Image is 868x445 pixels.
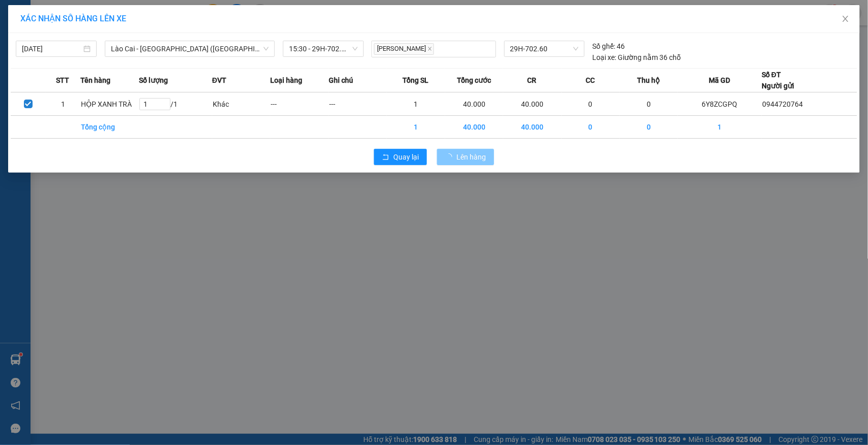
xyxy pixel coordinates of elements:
td: --- [329,92,387,116]
button: rollbackQuay lại [374,149,427,165]
button: Lên hàng [437,149,494,165]
td: 0 [620,116,678,139]
td: 40.000 [445,92,503,116]
span: rollback [382,153,389,162]
td: 1 [46,92,81,116]
span: Lào Cai - Hà Nội (Giường) [111,41,269,56]
span: [PERSON_NAME] [374,43,434,55]
td: 1 [678,116,762,139]
td: / 1 [139,92,212,116]
span: 15:30 - 29H-702.60 [289,41,358,56]
div: Số ĐT Người gửi [762,69,794,91]
span: Tổng SL [402,75,428,86]
span: Loại xe: [593,52,617,63]
span: ĐVT [212,75,226,86]
td: 1 [387,116,445,139]
span: Ghi chú [329,75,353,86]
td: Khác [212,92,270,116]
button: Close [831,5,860,34]
span: 0944720764 [762,100,803,108]
span: Mã GD [709,75,730,86]
span: Lên hàng [456,151,486,163]
td: Tổng cộng [80,116,138,139]
td: 6Y8ZCGPQ [678,92,762,116]
td: 40.000 [445,116,503,139]
span: Tổng cước [457,75,491,86]
span: loading [445,153,456,161]
input: 13/09/2025 [22,43,81,54]
td: 0 [562,116,620,139]
td: 40.000 [503,116,561,139]
span: STT [56,75,69,86]
span: Loại hàng [270,75,302,86]
span: Quay lại [393,151,419,163]
span: Tên hàng [80,75,110,86]
span: XÁC NHẬN SỐ HÀNG LÊN XE [20,14,126,23]
td: HỘP XANH TRÀ [80,92,138,116]
span: down [263,46,269,52]
span: 29H-702.60 [510,41,578,56]
td: 40.000 [503,92,561,116]
span: close [427,46,432,51]
td: 0 [620,92,678,116]
td: 0 [562,92,620,116]
td: --- [270,92,328,116]
span: close [842,15,850,23]
span: Số ghế: [593,41,616,52]
span: Số lượng [139,75,168,86]
span: CC [586,75,595,86]
span: CR [528,75,537,86]
span: Thu hộ [637,75,660,86]
td: 1 [387,92,445,116]
div: Giường nằm 36 chỗ [593,52,681,63]
div: 46 [593,41,625,52]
